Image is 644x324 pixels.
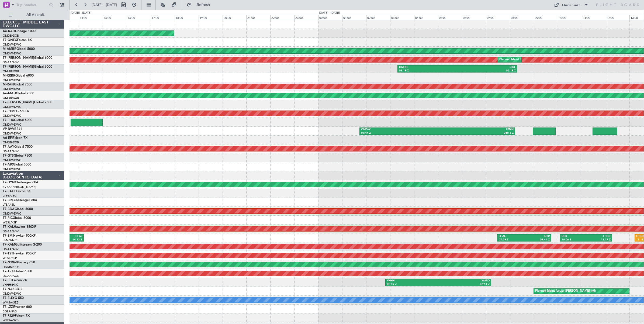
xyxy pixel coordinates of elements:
[3,83,32,86] a: M-RAFIGlobal 7500
[3,87,21,91] a: OMDW/DWC
[3,229,19,233] a: DNAA/ABV
[3,270,32,273] a: T7-TRXGlobal 6500
[3,314,15,318] span: T7-PJ29
[3,265,19,269] a: DNMM/LOS
[3,60,19,64] a: DNAA/ABV
[3,203,15,207] a: LTBA/ISL
[3,309,17,313] a: EGLF/FAB
[438,279,490,283] div: WATO
[499,56,552,64] div: Planned Maint Dubai (Al Maktoum Intl)
[199,15,223,20] div: 19:00
[3,256,17,260] a: WSSL/XSP
[361,128,437,132] div: OMDW
[3,167,21,171] a: OMDW/DWC
[3,114,21,118] a: OMDW/DWC
[3,34,19,38] a: OMDB/DXB
[3,149,19,153] a: DNAA/ABV
[3,105,21,109] a: OMDW/DWC
[3,261,35,264] a: T7-N1960Legacy 650
[438,15,462,20] div: 05:00
[151,15,175,20] div: 17:00
[3,119,32,122] a: T7-FHXGlobal 5000
[3,297,15,300] span: T7-ELLY
[3,243,15,246] span: T7-XAM
[3,101,34,104] span: T7-[PERSON_NAME]
[3,92,34,95] a: A6-MAHGlobal 7500
[3,56,52,60] a: T7-[PERSON_NAME]Global 6000
[390,15,414,20] div: 03:00
[3,69,19,73] a: OMDB/DXB
[606,15,630,20] div: 12:00
[3,136,13,140] span: A6-EFI
[562,3,580,8] div: Quick Links
[3,216,13,220] span: T7-RIC
[486,15,510,20] div: 07:00
[387,282,438,286] div: 02:49 Z
[3,136,27,140] a: A6-EFIFalcon 7X
[3,132,21,136] a: OMDW/DWC
[366,15,390,20] div: 02:00
[3,181,15,184] span: T7-DYN
[3,243,42,246] a: T7-XAMGulfstream G-200
[3,199,14,202] span: T7-BRE
[3,234,13,237] span: T7-EMI
[3,74,15,77] span: M-RRRR
[342,15,366,20] div: 01:00
[3,145,33,149] a: T7-AAYGlobal 7500
[3,127,22,131] a: VP-BVVBBJ1
[246,15,270,20] div: 21:00
[3,92,16,95] span: A6-MAH
[3,301,19,305] a: WMSA/SZB
[71,11,91,15] div: [DATE] - [DATE]
[3,30,36,33] a: A6-KAHLineage 1000
[3,220,17,225] a: WSSL/XSP
[3,225,14,229] span: T7-XAL
[3,163,13,166] span: T7-AIX
[3,51,21,56] a: OMDW/DWC
[3,279,12,282] span: T7-FFI
[294,15,318,20] div: 23:00
[3,110,16,113] span: T7-P1MP
[3,318,19,322] a: WMSA/SZB
[534,15,558,20] div: 09:00
[3,181,38,184] a: T7-DYNChallenger 604
[457,69,515,73] div: 08:19 Z
[3,39,17,42] span: T7-ONEX
[92,2,117,7] span: [DATE] - [DATE]
[3,314,30,318] a: T7-PJ29Falcon 7X
[3,270,14,273] span: T7-TRX
[3,65,34,68] span: T7-[PERSON_NAME]
[499,238,524,242] div: 07:29 Z
[3,158,21,162] a: OMDW/DWC
[3,216,31,220] a: T7-RICGlobal 6000
[3,83,14,86] span: M-RAFI
[3,163,31,166] a: T7-AIXGlobal 5000
[318,15,342,20] div: 00:00
[3,78,21,82] a: OMDW/DWC
[551,1,591,9] button: Quick Links
[3,288,22,291] a: T7-NASBBJ2
[3,47,35,51] a: M-AMBRGlobal 5000
[562,238,586,242] div: 10:06 Z
[3,247,19,251] a: DNAA/ABV
[3,119,14,122] span: T7-FHX
[437,131,514,135] div: 08:14 Z
[586,235,611,238] div: EPGD
[270,15,294,20] div: 22:00
[175,15,199,20] div: 18:00
[399,66,457,69] div: OMDB
[3,190,31,193] a: T7-EAGLFalcon 8X
[3,279,27,282] a: T7-FFIFalcon 7X
[16,1,47,9] input: Trip Number
[558,15,582,20] div: 10:00
[3,154,14,157] span: T7-GTS
[14,13,57,17] span: All Aircraft
[387,279,438,283] div: VHHH
[562,235,586,238] div: LIBR
[184,1,216,9] button: Refresh
[438,282,490,286] div: 07:14 Z
[3,292,21,296] a: OMDW/DWC
[457,66,515,69] div: LBSF
[3,297,24,300] a: T7-ELLYG-550
[3,123,21,127] a: OMDW/DWC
